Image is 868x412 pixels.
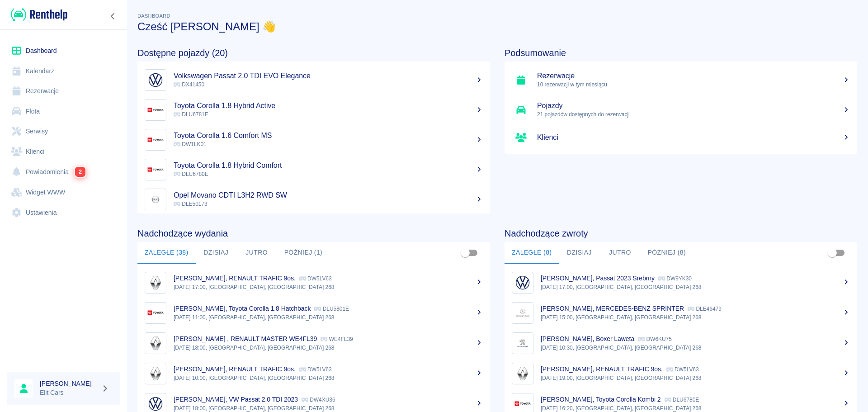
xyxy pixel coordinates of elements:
[137,267,490,298] a: Image[PERSON_NAME], RENAULT TRAFIC 9os. DW5LV63[DATE] 17:00, [GEOGRAPHIC_DATA], [GEOGRAPHIC_DATA]...
[174,201,208,207] span: DLE50173
[7,61,120,81] a: Kalendarz
[147,101,164,118] img: Image
[299,366,332,373] p: DW5LV63
[174,344,483,352] p: [DATE] 18:00, [GEOGRAPHIC_DATA], [GEOGRAPHIC_DATA] 268
[137,47,490,58] h4: Dostępne pojazdy (20)
[541,313,850,322] p: [DATE] 15:00, [GEOGRAPHIC_DATA], [GEOGRAPHIC_DATA] 268
[7,7,67,22] a: Renthelp logo
[541,283,850,291] p: [DATE] 17:00, [GEOGRAPHIC_DATA], [GEOGRAPHIC_DATA] 268
[137,328,490,358] a: Image[PERSON_NAME] , RENAULT MASTER WE4FL39 WE4FL39[DATE] 18:00, [GEOGRAPHIC_DATA], [GEOGRAPHIC_D...
[40,388,98,398] p: Elit Cars
[137,185,490,214] a: ImageOpel Movano CDTI L3H2 RWD SW DLE50173
[147,191,164,208] img: Image
[137,298,490,328] a: Image[PERSON_NAME], Toyota Corolla 1.8 Hatchback DLU5801E[DATE] 11:00, [GEOGRAPHIC_DATA], [GEOGRA...
[236,242,277,264] button: Jutro
[137,95,490,125] a: ImageToyota Corolla 1.8 Hybrid Active DLU6781E
[147,161,164,178] img: Image
[666,366,699,373] p: DW5LV63
[174,396,298,403] p: [PERSON_NAME], VW Passat 2.0 TDI 2023
[106,10,120,22] button: Zwiń nawigację
[75,167,85,177] span: 2
[174,101,483,110] h5: Toyota Corolla 1.8 Hybrid Active
[7,101,120,122] a: Flota
[196,242,236,264] button: Dzisiaj
[7,81,120,101] a: Rezerwacje
[314,306,349,312] p: DLU5801E
[7,182,120,203] a: Widget WWW
[147,365,164,382] img: Image
[174,81,204,88] span: DX41450
[147,304,164,322] img: Image
[137,65,490,95] a: ImageVolkswagen Passat 2.0 TDI EVO Elegance DX41450
[505,228,857,239] h4: Nadchodzące zwroty
[505,298,857,328] a: Image[PERSON_NAME], MERCEDES-BENZ SPRINTER DLE46479[DATE] 15:00, [GEOGRAPHIC_DATA], [GEOGRAPHIC_D...
[537,133,850,142] h5: Klienci
[147,335,164,352] img: Image
[505,65,857,95] a: Rezerwacje10 rezerwacji w tym miesiącu
[541,344,850,352] p: [DATE] 10:30, [GEOGRAPHIC_DATA], [GEOGRAPHIC_DATA] 268
[299,275,332,282] p: DW5LV63
[137,228,490,239] h4: Nadchodzące wydania
[505,358,857,388] a: Image[PERSON_NAME], RENAULT TRAFIC 9os. DW5LV63[DATE] 19:00, [GEOGRAPHIC_DATA], [GEOGRAPHIC_DATA]...
[541,335,634,342] p: [PERSON_NAME], Boxer Laweta
[11,7,67,22] img: Renthelp logo
[688,306,722,312] p: DLE46479
[599,242,640,264] button: Jutro
[174,275,296,282] p: [PERSON_NAME], RENAULT TRAFIC 9os.
[658,275,692,282] p: DW9YK30
[137,13,170,19] span: Dashboard
[174,305,311,312] p: [PERSON_NAME], Toyota Corolla 1.8 Hatchback
[137,20,857,33] h3: Cześć [PERSON_NAME] 👋
[137,242,196,264] button: Zaległe (38)
[537,101,850,110] h5: Pojazdy
[514,365,531,382] img: Image
[514,335,531,352] img: Image
[505,47,857,58] h4: Podsumowanie
[505,242,559,264] button: Zaległe (8)
[541,365,663,373] p: [PERSON_NAME], RENAULT TRAFIC 9os.
[505,125,857,150] a: Klienci
[665,397,699,403] p: DLU6780E
[537,81,850,89] p: 10 rezerwacji w tym miesiącu
[7,161,120,182] a: Powiadomienia2
[174,71,483,81] h5: Volkswagen Passat 2.0 TDI EVO Elegance
[638,336,672,342] p: DW6KU75
[174,283,483,291] p: [DATE] 17:00, [GEOGRAPHIC_DATA], [GEOGRAPHIC_DATA] 268
[7,121,120,142] a: Serwisy
[7,142,120,162] a: Klienci
[147,71,164,89] img: Image
[514,304,531,322] img: Image
[541,305,684,312] p: [PERSON_NAME], MERCEDES-BENZ SPRINTER
[174,313,483,322] p: [DATE] 11:00, [GEOGRAPHIC_DATA], [GEOGRAPHIC_DATA] 268
[302,397,335,403] p: DW4XU36
[174,111,208,118] span: DLU6781E
[824,244,841,261] span: Pokaż przypisane tylko do mnie
[537,110,850,118] p: 21 pojazdów dostępnych do rezerwacji
[174,131,483,140] h5: Toyota Corolla 1.6 Comfort MS
[541,275,655,282] p: [PERSON_NAME], Passat 2023 Srebrny
[174,335,317,342] p: [PERSON_NAME] , RENAULT MASTER WE4FL39
[640,242,693,264] button: Później (8)
[137,155,490,185] a: ImageToyota Corolla 1.8 Hybrid Comfort DLU6780E
[174,161,483,170] h5: Toyota Corolla 1.8 Hybrid Comfort
[505,267,857,298] a: Image[PERSON_NAME], Passat 2023 Srebrny DW9YK30[DATE] 17:00, [GEOGRAPHIC_DATA], [GEOGRAPHIC_DATA]...
[7,203,120,223] a: Ustawienia
[137,125,490,155] a: ImageToyota Corolla 1.6 Comfort MS DW1LK01
[457,244,474,261] span: Pokaż przypisane tylko do mnie
[277,242,330,264] button: Później (1)
[147,274,164,291] img: Image
[174,171,208,177] span: DLU6780E
[541,374,850,382] p: [DATE] 19:00, [GEOGRAPHIC_DATA], [GEOGRAPHIC_DATA] 268
[147,131,164,148] img: Image
[537,71,850,81] h5: Rezerwacje
[559,242,599,264] button: Dzisiaj
[174,374,483,382] p: [DATE] 10:00, [GEOGRAPHIC_DATA], [GEOGRAPHIC_DATA] 268
[505,328,857,358] a: Image[PERSON_NAME], Boxer Laweta DW6KU75[DATE] 10:30, [GEOGRAPHIC_DATA], [GEOGRAPHIC_DATA] 268
[40,379,98,388] h6: [PERSON_NAME]
[505,95,857,125] a: Pojazdy21 pojazdów dostępnych do rezerwacji
[174,191,483,200] h5: Opel Movano CDTI L3H2 RWD SW
[174,141,207,147] span: DW1LK01
[321,336,353,342] p: WE4FL39
[514,274,531,291] img: Image
[174,365,296,373] p: [PERSON_NAME], RENAULT TRAFIC 9os.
